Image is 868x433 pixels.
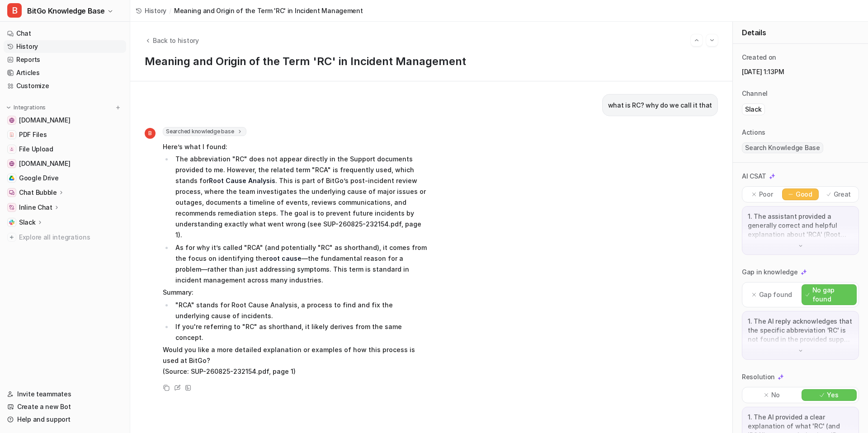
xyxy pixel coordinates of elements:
[4,66,126,79] a: Articles
[771,391,780,400] p: No
[145,6,166,15] span: History
[742,128,765,137] p: Actions
[4,114,126,127] a: www.bitgo.com[DOMAIN_NAME]
[4,400,126,413] a: Create a new Bot
[19,218,36,227] p: Slack
[19,203,52,212] p: Inline Chat
[742,67,859,76] p: [DATE] 1:13PM
[173,300,427,321] li: "RCA" stands for Root Cause Analysis, a process to find and fix the underlying cause of incidents.
[209,177,275,184] strong: Root Cause Analysis
[163,127,246,136] span: Searched knowledge base
[796,190,812,199] p: Good
[136,6,166,15] a: History
[4,128,126,141] a: PDF FilesPDF Files
[14,104,46,111] p: Integrations
[27,5,105,17] span: BitGo Knowledge Base
[759,190,773,199] p: Poor
[19,188,57,197] p: Chat Bubble
[797,348,804,354] img: down-arrow
[608,100,712,111] p: what is RC? why do we call it that
[9,118,14,123] img: www.bitgo.com
[742,372,775,381] p: Resolution
[4,80,126,92] a: Customize
[4,413,126,426] a: Help and support
[742,172,766,181] p: AI CSAT
[175,242,427,286] p: As for why it’s called "RCA" (and potentially "RC" as shorthand), it comes from the focus on iden...
[7,3,22,18] span: B
[115,104,121,111] img: menu_add.svg
[4,143,126,155] a: File UploadFile Upload
[745,105,762,114] p: Slack
[4,103,48,112] button: Integrations
[742,268,798,277] p: Gap in knowledge
[266,254,302,262] strong: root cause
[175,154,427,240] p: The abbreviation "RC" does not appear directly in the Support documents provided to me. However, ...
[145,128,156,139] span: B
[153,36,199,45] span: Back to history
[709,36,715,44] img: Next session
[4,40,126,53] a: History
[4,231,126,244] a: Explore all integrations
[4,157,126,170] a: developers.bitgo.com[DOMAIN_NAME]
[9,161,14,166] img: developers.bitgo.com
[4,388,126,400] a: Invite teammates
[827,391,838,400] p: Yes
[9,220,14,225] img: Slack
[706,34,718,46] button: Go to next session
[19,116,70,125] span: [DOMAIN_NAME]
[19,230,123,245] span: Explore all integrations
[691,34,703,46] button: Go to previous session
[174,6,363,15] span: Meaning and Origin of the Term 'RC' in Incident Management
[19,174,59,183] span: Google Drive
[693,36,700,44] img: Previous session
[9,132,14,137] img: PDF Files
[748,212,853,239] p: 1. The assistant provided a generally correct and helpful explanation about 'RCA' (Root Cause Ana...
[742,53,776,62] p: Created on
[5,104,12,111] img: expand menu
[9,175,14,181] img: Google Drive
[9,146,14,152] img: File Upload
[742,89,768,98] p: Channel
[19,145,53,154] span: File Upload
[4,27,126,40] a: Chat
[163,344,427,377] p: Would you like a more detailed explanation or examples of how this process is used at BitGo? (Sou...
[19,130,47,139] span: PDF Files
[812,286,853,304] p: No gap found
[169,6,171,15] span: /
[4,172,126,184] a: Google DriveGoogle Drive
[163,287,427,298] p: Summary:
[173,321,427,343] li: If you're referring to "RC" as shorthand, it likely derives from the same concept.
[742,142,823,153] span: Search Knowledge Base
[19,159,70,168] span: [DOMAIN_NAME]
[9,205,14,210] img: Inline Chat
[7,233,16,242] img: explore all integrations
[145,55,718,68] h1: Meaning and Origin of the Term 'RC' in Incident Management
[4,53,126,66] a: Reports
[834,190,851,199] p: Great
[748,317,853,344] p: 1. The AI reply acknowledges that the specific abbreviation 'RC' is not found in the provided sup...
[163,141,427,152] p: Here’s what I found:
[733,22,868,44] div: Details
[759,290,792,299] p: Gap found
[9,190,14,195] img: Chat Bubble
[797,243,804,249] img: down-arrow
[145,36,199,45] button: Back to history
